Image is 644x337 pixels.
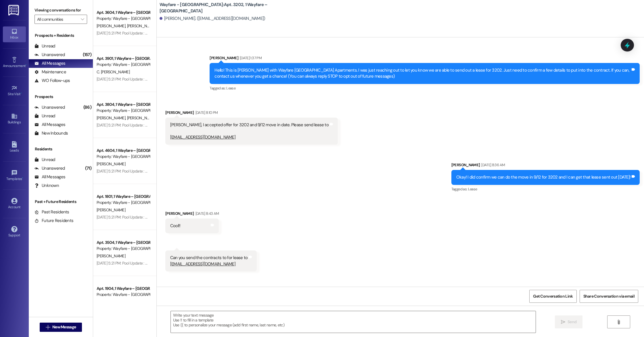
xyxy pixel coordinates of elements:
input: All communities [37,15,78,24]
div: New Inbounds [34,130,68,136]
div: Apt. 3901, 1 Wayfare – [GEOGRAPHIC_DATA] [97,55,150,62]
div: Tagged as: [210,84,640,92]
div: Prospects + Residents [29,32,93,39]
div: Unread [34,113,55,119]
span: C. [PERSON_NAME] [97,69,130,74]
div: All Messages [34,174,65,180]
div: Future Residents [34,218,73,224]
button: Get Conversation Link [529,290,576,303]
div: Apt. 1904, 1 Wayfare – [GEOGRAPHIC_DATA] [97,286,150,292]
div: Property: Wayfare - [GEOGRAPHIC_DATA] [97,108,150,114]
div: [DATE] 5:21 PM: Pool Update : Great news! [DATE] pool inspection went very well. We are now just ... [97,122,534,128]
div: Residents [29,146,93,152]
label: Viewing conversations for [34,6,87,15]
div: Unknown [34,183,59,189]
button: New Message [40,323,82,332]
span: Share Conversation via email [583,293,635,299]
span: Get Conversation Link [533,293,573,299]
div: Property: Wayfare - [GEOGRAPHIC_DATA] [97,62,150,68]
span: • [21,91,22,95]
span: [PERSON_NAME] [127,23,156,28]
div: Apt. 3504, 1 Wayfare – [GEOGRAPHIC_DATA] [97,240,150,246]
a: Inbox [3,26,26,42]
span: [PERSON_NAME] [97,253,125,259]
div: Tagged as: [451,185,640,193]
a: Support [3,224,26,240]
a: Account [3,196,26,212]
div: Unread [34,157,55,163]
div: Property: Wayfare - [GEOGRAPHIC_DATA] [97,200,150,206]
span: New Message [52,324,76,330]
div: [PERSON_NAME] [165,210,219,219]
div: [PERSON_NAME] [210,55,640,63]
div: Can you send the contracts to for lease to [170,255,248,267]
div: Property: Wayfare - [GEOGRAPHIC_DATA] [97,246,150,252]
i:  [81,17,84,22]
div: [DATE] 8:10 PM [194,110,218,116]
span: Lease [226,86,235,91]
div: [DATE] 5:21 PM: Pool Update : Great news! [DATE] pool inspection went very well. We are now just ... [97,30,534,36]
div: [DATE] 8:36 AM [480,162,505,168]
a: Templates • [3,168,26,183]
a: [EMAIL_ADDRESS][DOMAIN_NAME] [170,261,235,267]
b: Wayfare - [GEOGRAPHIC_DATA]: Apt. 3202, 1 Wayfare – [GEOGRAPHIC_DATA] [160,2,275,14]
div: Unread [34,43,55,49]
div: [DATE] 5:21 PM: Pool Update : Great news! [DATE] pool inspection went very well. We are now just ... [97,168,534,174]
a: Leads [3,139,26,155]
div: Cool!! [170,223,181,229]
div: Unanswered [34,165,65,171]
span: Lease [468,187,477,192]
span: [PERSON_NAME] [97,115,127,120]
div: All Messages [34,122,65,128]
span: • [22,176,23,180]
button: Share Conversation via email [580,290,638,303]
div: Apt. 3804, 1 Wayfare – [GEOGRAPHIC_DATA] [97,102,150,108]
span: [PERSON_NAME] [97,23,127,28]
i:  [561,320,565,324]
div: (71) [84,164,93,173]
div: Apt. 3604, 1 Wayfare – [GEOGRAPHIC_DATA] [97,9,150,16]
a: Buildings [3,111,26,127]
div: [DATE] 8:43 AM [194,210,219,217]
div: Okay! I did confirm we can do the move in 9/12 for 3202 and I can get that lease sent out [DATE]! [456,174,630,180]
div: Prospects [29,94,93,100]
span: [PERSON_NAME] [97,161,125,166]
div: Apt. 4604, 1 Wayfare – [GEOGRAPHIC_DATA] [97,148,150,154]
div: (86) [82,103,93,112]
div: [PERSON_NAME] [165,110,338,118]
div: Property: Wayfare - [GEOGRAPHIC_DATA] [97,16,150,22]
div: Past Residents [34,209,69,215]
div: [PERSON_NAME], I accepted offer for 3202 and 9/12 move in date. Please send lease to [170,122,329,140]
div: Apt. 1801, 1 Wayfare – [GEOGRAPHIC_DATA] [97,194,150,200]
div: All Messages [34,60,65,66]
a: Site Visit • [3,83,26,99]
div: [DATE] 1:37 PM [238,55,262,61]
span: • [26,63,26,67]
div: Property: Wayfare - [GEOGRAPHIC_DATA] [97,292,150,298]
div: (157) [81,50,93,59]
div: [PERSON_NAME]. ([EMAIL_ADDRESS][DOMAIN_NAME]) [160,16,265,22]
div: Past + Future Residents [29,199,93,205]
i:  [616,320,621,324]
span: [PERSON_NAME] [127,115,156,120]
div: [PERSON_NAME] [451,162,640,170]
div: Unanswered [34,104,65,110]
span: Send [568,319,576,325]
div: Maintenance [34,69,66,75]
div: [DATE] 5:21 PM: Pool Update : Great news! [DATE] pool inspection went very well. We are now just ... [97,76,534,82]
div: [DATE] 5:21 PM: Pool Update : Great news! [DATE] pool inspection went very well. We are now just ... [97,215,534,220]
button: Send [555,315,583,328]
img: ResiDesk Logo [8,5,20,16]
div: Unanswered [34,52,65,58]
div: WO Follow-ups [34,78,70,84]
span: [PERSON_NAME] [97,207,125,212]
div: [DATE] 5:21 PM: Pool Update : Great news! [DATE] pool inspection went very well. We are now just ... [97,261,534,266]
div: Hello! This is [PERSON_NAME] with Wayfare [GEOGRAPHIC_DATA] Apartments. I was just reaching out t... [214,67,630,80]
div: Property: Wayfare - [GEOGRAPHIC_DATA] [97,154,150,160]
i:  [46,325,50,330]
a: [EMAIL_ADDRESS][DOMAIN_NAME] [170,134,235,140]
